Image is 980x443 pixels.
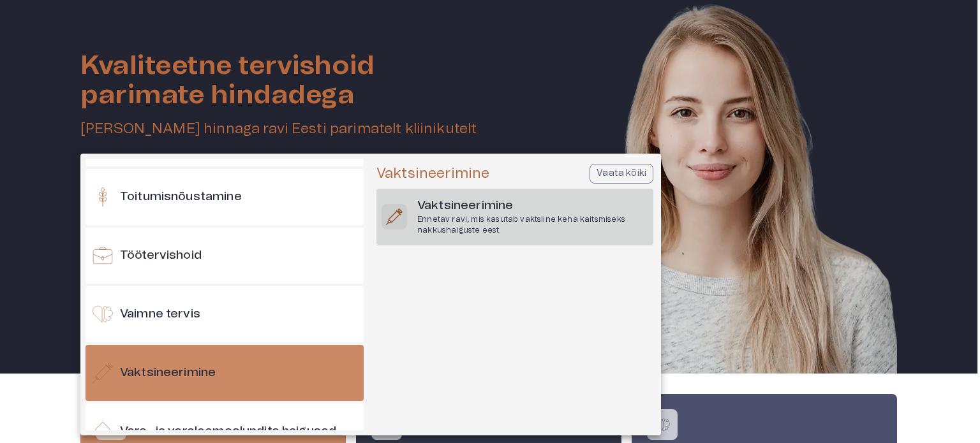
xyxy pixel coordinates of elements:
[120,247,202,265] h6: Töötervishoid
[597,167,646,180] p: Vaata kõiki
[120,189,242,206] h6: Toitumisnõustamine
[120,423,336,440] h6: Vere- ja vereloomeelundite haigused
[376,164,489,183] h5: Vaktsineerimine
[590,164,653,184] button: Vaata kõiki
[417,198,648,215] h6: Vaktsineerimine
[120,365,216,382] h6: Vaktsineerimine
[417,214,648,236] p: Ennetav ravi, mis kasutab vaktsiine keha kaitsmiseks nakkushaiguste eest.
[120,306,200,323] h6: Vaimne tervis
